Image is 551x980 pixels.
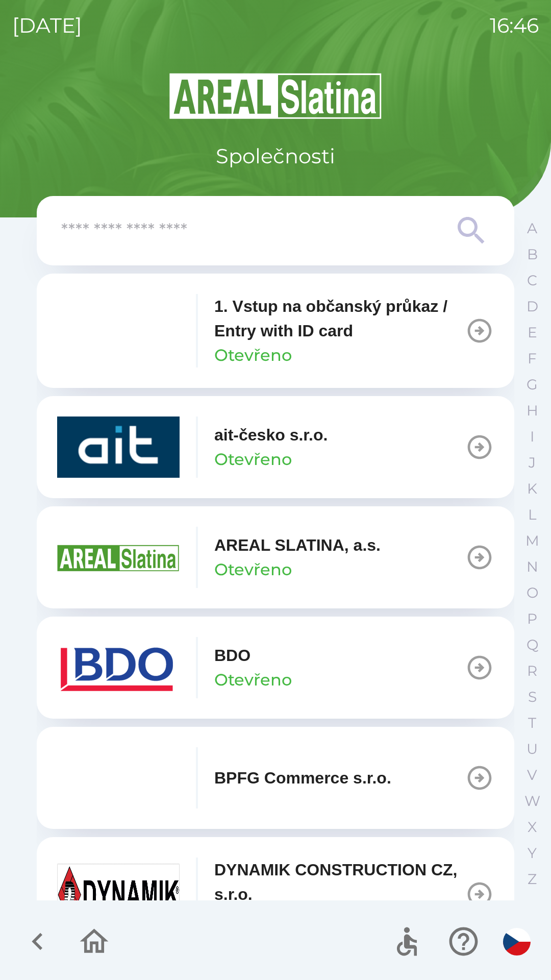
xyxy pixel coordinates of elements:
[528,688,537,706] p: S
[527,740,538,758] p: U
[524,792,540,810] p: W
[519,580,545,606] button: O
[37,617,514,719] button: BDOOtevřeno
[519,866,545,892] button: Z
[37,71,514,120] img: Logo
[519,762,545,788] button: V
[12,10,82,41] p: [DATE]
[519,606,545,632] button: P
[528,870,537,888] p: Z
[57,300,180,361] img: 93ea42ec-2d1b-4d6e-8f8a-bdbb4610bcc3.png
[527,272,537,289] p: C
[530,428,534,446] p: I
[490,10,539,41] p: 16:46
[527,480,537,498] p: K
[527,766,537,784] p: V
[214,447,292,472] p: Otevřeno
[527,402,538,420] p: H
[519,710,545,736] button: T
[214,557,292,582] p: Otevřeno
[527,558,538,576] p: N
[37,727,514,829] button: BPFG Commerce s.r.o.
[214,857,465,906] p: DYNAMIK CONSTRUCTION CZ, s.r.o.
[214,533,381,557] p: AREAL SLATINA, a.s.
[528,506,536,524] p: L
[519,293,545,320] button: D
[37,274,514,388] button: 1. Vstup na občanský průkaz / Entry with ID cardOtevřeno
[519,658,545,684] button: R
[519,320,545,346] button: E
[214,668,292,692] p: Otevřeno
[519,267,545,293] button: C
[214,294,465,343] p: 1. Vstup na občanský průkaz / Entry with ID card
[216,141,335,171] p: Společnosti
[57,637,180,698] img: ae7449ef-04f1-48ed-85b5-e61960c78b50.png
[519,684,545,710] button: S
[528,324,537,341] p: E
[527,584,538,602] p: O
[214,423,328,447] p: ait-česko s.r.o.
[519,424,545,450] button: I
[527,246,538,263] p: B
[519,528,545,554] button: M
[525,532,539,550] p: M
[57,527,180,588] img: aad3f322-fb90-43a2-be23-5ead3ef36ce5.png
[527,298,538,315] p: D
[528,818,537,836] p: X
[214,766,391,790] p: BPFG Commerce s.r.o.
[57,864,180,925] img: 9aa1c191-0426-4a03-845b-4981a011e109.jpeg
[519,241,545,267] button: B
[503,928,531,955] img: cs flag
[519,502,545,528] button: L
[37,506,514,608] button: AREAL SLATINA, a.s.Otevřeno
[519,398,545,424] button: H
[519,788,545,814] button: W
[519,346,545,372] button: F
[37,396,514,498] button: ait-česko s.r.o.Otevřeno
[519,450,545,476] button: J
[214,643,251,668] p: BDO
[527,376,538,394] p: G
[527,219,537,237] p: A
[57,747,180,808] img: f3b1b367-54a7-43c8-9d7e-84e812667233.png
[519,632,545,658] button: Q
[519,814,545,840] button: X
[527,636,538,654] p: Q
[527,662,537,680] p: R
[214,343,292,367] p: Otevřeno
[37,837,514,951] button: DYNAMIK CONSTRUCTION CZ, s.r.o.Otevřeno
[519,840,545,866] button: Y
[528,714,536,732] p: T
[519,372,545,398] button: G
[519,554,545,580] button: N
[519,476,545,502] button: K
[519,736,545,762] button: U
[57,416,180,478] img: 40b5cfbb-27b1-4737-80dc-99d800fbabba.png
[528,844,537,862] p: Y
[528,350,537,367] p: F
[527,610,537,628] p: P
[519,215,545,241] button: A
[529,454,536,472] p: J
